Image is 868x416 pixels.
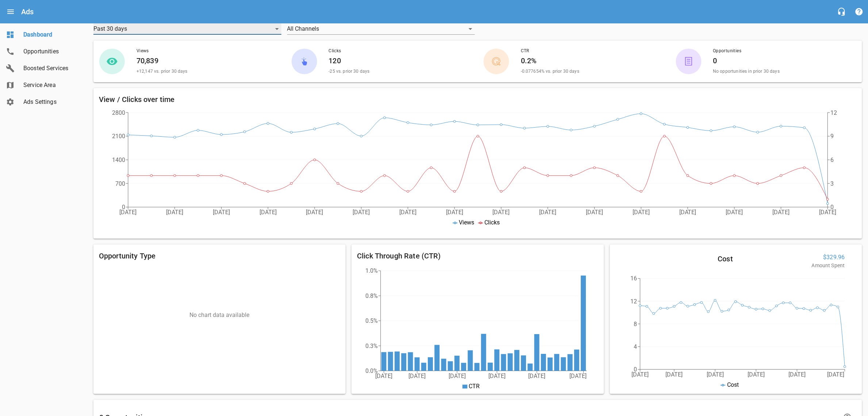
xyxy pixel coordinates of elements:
[812,253,845,262] span: $329.96
[773,209,790,216] tspan: [DATE]
[409,372,426,379] tspan: [DATE]
[137,55,274,67] h6: 70,839
[586,209,603,216] tspan: [DATE]
[213,209,230,216] tspan: [DATE]
[831,156,834,163] tspan: 6
[260,209,277,216] tspan: [DATE]
[713,55,851,67] h6: 0
[569,372,587,379] tspan: [DATE]
[819,209,837,216] tspan: [DATE]
[850,3,868,20] button: Support Portal
[726,209,743,216] tspan: [DATE]
[618,253,733,265] h6: Cost
[788,371,806,378] tspan: [DATE]
[120,209,137,216] tspan: [DATE]
[539,209,557,216] tspan: [DATE]
[631,298,637,305] tspan: 12
[122,204,125,211] tspan: 0
[529,372,546,379] tspan: [DATE]
[365,292,378,299] tspan: 0.8%
[831,109,837,116] tspan: 12
[633,209,650,216] tspan: [DATE]
[446,209,463,216] tspan: [DATE]
[23,47,79,56] span: Opportunities
[115,180,125,187] tspan: 700
[137,69,188,74] span: +12,147 vs. prior 30 days
[521,55,658,67] h6: 0.2%
[23,81,79,90] span: Service Area
[631,275,637,282] tspan: 16
[112,133,125,140] tspan: 2100
[727,381,739,388] span: Cost
[713,69,780,74] span: No opportunities in prior 30 days
[99,250,340,262] h6: Opportunity Type
[493,209,510,216] tspan: [DATE]
[165,311,274,318] p: No chart data available
[666,371,683,378] tspan: [DATE]
[521,48,658,55] span: CTR
[827,371,845,378] tspan: [DATE]
[365,367,378,374] tspan: 0.0%
[521,69,579,74] span: -0.077654% vs. prior 30 days
[748,371,765,378] tspan: [DATE]
[112,156,125,163] tspan: 1400
[99,94,857,105] h6: View / Clicks over time
[23,64,79,73] span: Boosted Services
[489,372,506,379] tspan: [DATE]
[831,204,834,211] tspan: 0
[707,371,724,378] tspan: [DATE]
[634,343,637,350] tspan: 4
[365,268,378,275] tspan: 1.0%
[485,219,500,226] span: Clicks
[831,133,834,140] tspan: 9
[329,48,466,55] span: Clicks
[93,23,281,35] div: Past 30 days
[357,250,598,262] h6: Click Through Rate (CTR)
[399,209,416,216] tspan: [DATE]
[449,372,466,379] tspan: [DATE]
[634,321,637,328] tspan: 8
[631,371,649,378] tspan: [DATE]
[2,3,19,20] button: Open drawer
[23,98,79,106] span: Ads Settings
[329,55,466,67] h6: 120
[365,343,378,349] tspan: 0.3%
[833,3,850,20] button: Live Chat
[21,6,34,18] h6: Ads
[376,372,393,379] tspan: [DATE]
[353,209,370,216] tspan: [DATE]
[713,48,851,55] span: Opportunities
[812,262,845,269] p: Amount Spent
[459,219,475,226] span: Views
[329,69,370,74] span: -25 vs. prior 30 days
[166,209,183,216] tspan: [DATE]
[306,209,323,216] tspan: [DATE]
[23,30,79,39] span: Dashboard
[137,48,274,55] span: Views
[365,317,378,324] tspan: 0.5%
[287,23,475,35] div: All Channels
[112,109,125,116] tspan: 2800
[679,209,696,216] tspan: [DATE]
[634,366,637,373] tspan: 0
[469,383,480,390] span: CTR
[831,180,834,187] tspan: 3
